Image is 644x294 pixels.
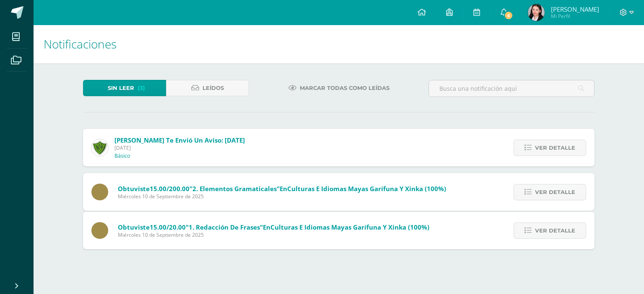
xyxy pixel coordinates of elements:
span: 6 [504,11,513,20]
span: Mi Perfil [551,13,599,20]
a: Leídos [166,80,249,96]
a: Sin leer(3) [83,80,166,96]
span: (3) [138,80,145,96]
img: aeced7fb721702dc989cb3cf6ce3eb3c.png [528,4,545,21]
span: 15.00/200.00 [150,184,190,193]
span: Ver detalle [535,223,575,238]
span: Leídos [203,80,224,96]
input: Busca una notificación aquí [429,80,594,97]
span: Sin leer [108,80,134,96]
span: [PERSON_NAME] [551,5,599,13]
span: Miércoles 10 de Septiembre de 2025 [118,231,429,238]
span: 15.00/20.00 [150,223,186,231]
span: Ver detalle [535,184,575,200]
p: Básico [114,153,130,159]
span: Obtuviste en [118,184,446,193]
span: [DATE] [114,144,245,151]
span: Miércoles 10 de Septiembre de 2025 [118,193,446,200]
span: "2. Elementos gramaticales" [190,184,280,193]
span: "1. Redacción de frases" [186,223,263,231]
span: Obtuviste en [118,223,429,231]
span: Culturas e Idiomas Mayas Garífuna y Xinka (100%) [287,184,446,193]
span: [PERSON_NAME] te envió un aviso: [DATE] [114,136,245,144]
span: Culturas e Idiomas Mayas Garífuna y Xinka (100%) [270,223,429,231]
span: Notificaciones [44,36,117,52]
span: Marcar todas como leídas [300,80,390,96]
img: c7e4502288b633c389763cda5c4117dc.png [91,139,108,156]
a: Marcar todas como leídas [278,80,400,96]
span: Ver detalle [535,140,575,156]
